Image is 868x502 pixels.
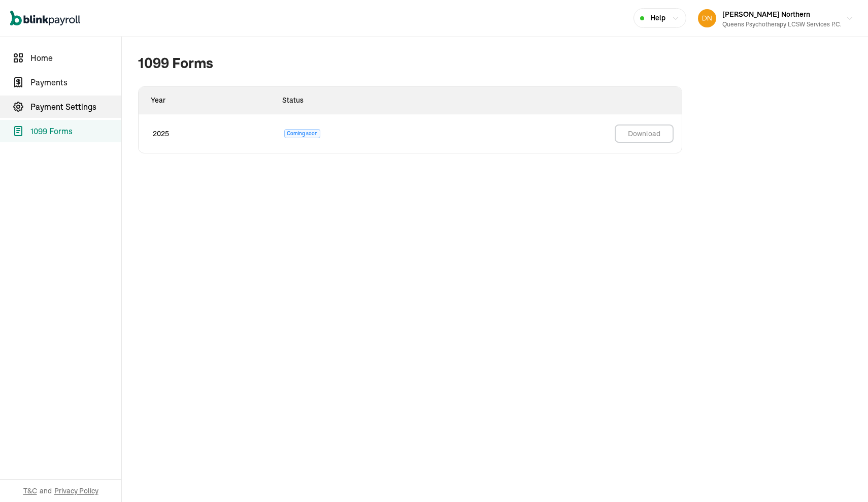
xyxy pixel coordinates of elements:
div: Queens Psychotherapy LCSW Services P.C. [722,20,842,29]
th: Year [139,87,270,114]
span: Home [30,52,121,64]
iframe: Chat Widget [694,392,868,502]
button: Download [615,124,674,143]
span: [PERSON_NAME] Northern [722,10,810,19]
nav: Global [10,4,80,33]
span: Payments [30,76,121,88]
button: [PERSON_NAME] NorthernQueens Psychotherapy LCSW Services P.C. [694,6,858,31]
span: 1099 Forms [30,125,121,137]
th: Status [270,87,460,114]
div: Download [628,129,660,139]
span: Payment Settings [30,101,121,113]
span: Privacy Policy [54,486,98,496]
span: T&C [23,486,37,496]
span: 2025 [153,129,169,139]
span: Coming soon [284,129,320,138]
span: Help [650,13,665,23]
h1: 1099 Forms [138,53,682,74]
button: Help [633,8,686,28]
